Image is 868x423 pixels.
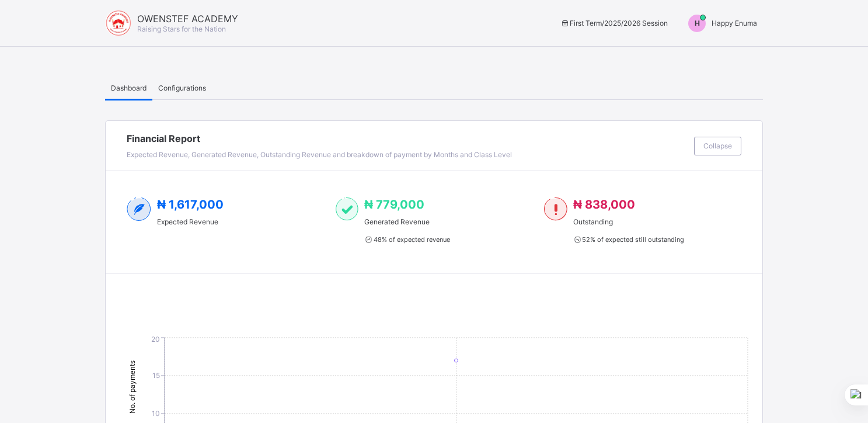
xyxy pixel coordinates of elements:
[137,13,238,25] span: OWENSTEF ACADEMY
[544,197,567,221] img: outstanding-1.146d663e52f09953f639664a84e30106.svg
[127,197,151,221] img: expected-2.4343d3e9d0c965b919479240f3db56ac.svg
[695,19,700,27] span: H
[128,360,137,414] tspan: No. of payments
[152,371,160,380] tspan: 15
[127,150,512,159] span: Expected Revenue, Generated Revenue, Outstanding Revenue and breakdown of payment by Months and C...
[151,335,160,344] tspan: 20
[336,197,358,221] img: paid-1.3eb1404cbcb1d3b736510a26bbfa3ccb.svg
[573,235,684,244] span: 52 % of expected still outstanding
[573,197,635,211] span: ₦ 838,000
[573,217,684,226] span: Outstanding
[157,217,224,226] span: Expected Revenue
[364,217,449,226] span: Generated Revenue
[157,197,224,211] span: ₦ 1,617,000
[152,409,160,418] tspan: 10
[137,25,226,33] span: Raising Stars for the Nation
[364,235,449,244] span: 48 % of expected revenue
[127,133,688,144] span: Financial Report
[111,84,147,92] span: Dashboard
[712,19,757,27] span: Happy Enuma
[158,84,206,92] span: Configurations
[560,19,668,27] span: session/term information
[703,141,732,150] span: Collapse
[364,197,424,211] span: ₦ 779,000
